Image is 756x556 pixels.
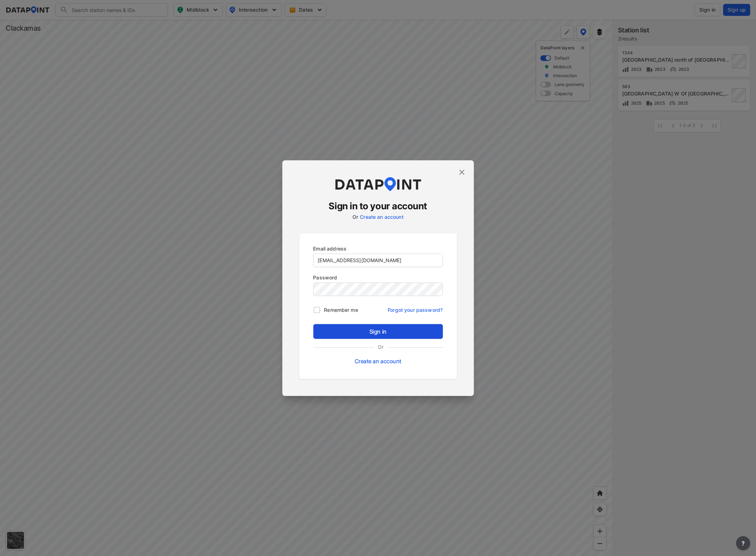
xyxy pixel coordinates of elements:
img: dataPointLogo.9353c09d.svg [334,177,422,191]
button: Sign in [313,324,443,339]
span: Sign in [319,327,437,336]
input: you@example.com [314,254,443,267]
img: close.efbf2170.svg [458,168,466,177]
h3: Sign in to your account [299,200,457,212]
p: Email address [313,245,443,252]
p: Password [313,274,443,281]
label: Or [352,214,358,220]
label: Or [374,343,388,351]
a: Create an account [355,358,401,365]
span: Remember me [324,306,358,314]
a: Forgot your password? [388,303,443,314]
span: ? [741,539,746,548]
button: more [736,536,750,550]
a: Create an account [360,214,404,220]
